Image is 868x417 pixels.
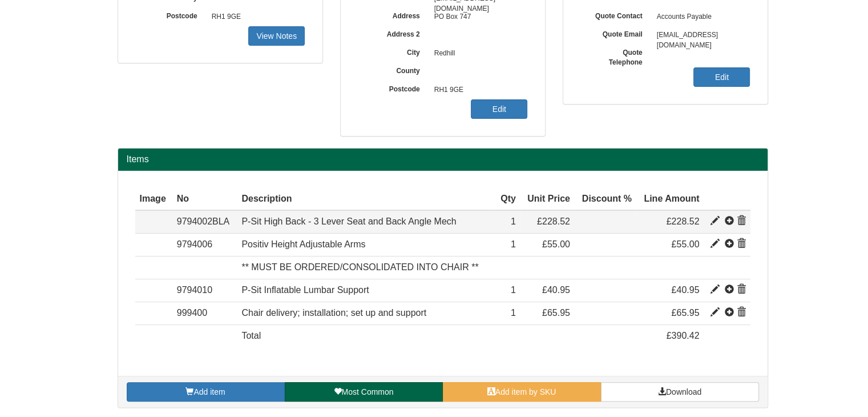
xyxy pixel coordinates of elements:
span: [EMAIL_ADDRESS][DOMAIN_NAME] [651,26,750,45]
span: Chair delivery; installation; set up and support [241,308,426,318]
span: Most Common [341,387,393,396]
td: 9794010 [172,279,237,302]
th: Qty [495,188,520,211]
span: Add item by SKU [495,387,556,396]
a: Edit [471,99,527,119]
th: Description [237,188,495,211]
th: No [172,188,237,211]
label: Quote Telephone [580,45,651,67]
span: 1 [511,239,516,249]
a: Download [601,382,759,402]
span: £40.95 [542,285,570,295]
label: Quote Email [580,26,651,39]
span: RH1 9GE [429,81,528,99]
td: 9794002BLA [172,210,237,233]
td: 999400 [172,302,237,324]
span: Accounts Payable [651,8,750,26]
span: PO Box 747 [429,8,528,26]
a: Edit [693,67,750,87]
span: ** MUST BE ORDERED/CONSOLIDATED INTO CHAIR ** [241,262,478,272]
label: Quote Contact [580,8,651,21]
span: P-Sit High Back - 3 Lever Seat and Back Angle Mech [241,216,456,226]
label: Postcode [135,8,206,21]
span: £65.95 [542,308,570,318]
span: RH1 9GE [206,8,305,26]
span: Download [666,387,701,396]
th: Discount % [575,188,636,211]
label: Address 2 [358,26,429,39]
a: View Notes [248,26,305,46]
span: £65.95 [671,308,699,318]
span: £55.00 [542,239,570,249]
span: 1 [511,216,516,226]
span: P-Sit Inflatable Lumbar Support [241,285,369,295]
span: £228.52 [537,216,570,226]
td: 9794006 [172,234,237,256]
label: City [358,45,429,58]
label: Postcode [358,81,429,94]
label: County [358,63,429,76]
th: Unit Price [520,188,575,211]
span: Redhill [429,45,528,63]
span: Add item [193,387,225,396]
th: Image [135,188,172,211]
span: 1 [511,285,516,295]
label: Address [358,8,429,21]
h2: Items [127,154,759,165]
span: £390.42 [667,331,700,340]
span: Positiv Height Adjustable Arms [241,239,365,249]
span: £228.52 [667,216,700,226]
span: £55.00 [671,239,699,249]
td: Total [237,324,495,347]
span: 1 [511,308,516,318]
span: £40.95 [671,285,699,295]
th: Line Amount [636,188,704,211]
